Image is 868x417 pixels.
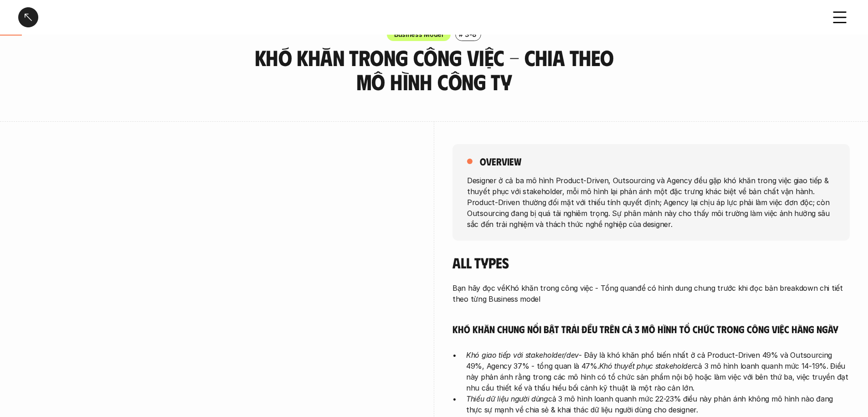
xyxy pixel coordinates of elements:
[480,155,521,168] h5: overview
[459,31,463,38] h6: #
[466,393,850,415] p: cả 3 mô hình loanh quanh mức 22-23% điều này phản ánh không mô hình nào đang thực sự mạnh về chia...
[452,323,850,335] h5: Khó khăn chung nổi bật trải đều trên cả 3 mô hình tổ chức trong công việc hàng ngày
[452,254,850,271] h4: All Types
[599,361,694,371] em: Khó thuyết phục stakeholder
[241,46,628,94] h3: Khó khăn trong công việc - Chia theo mô hình công ty
[466,394,548,403] em: Thiếu dữ liệu người dùng
[466,350,850,393] p: - Đây là khó khăn phổ biến nhất ở cả Product-Driven 49% và Outsourcing 49%, Agency 37% - tổng qua...
[505,283,637,293] a: Khó khăn trong công việc - Tổng quan
[466,350,579,360] em: Khó giao tiếp với stakeholder/dev
[452,283,850,304] p: Bạn hãy đọc về để có hình dung chung trước khi đọc bản breakdown chi tiết theo từng Business model
[467,175,835,229] p: Designer ở cả ba mô hình Product-Driven, Outsourcing và Agency đều gặp khó khăn trong việc giao t...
